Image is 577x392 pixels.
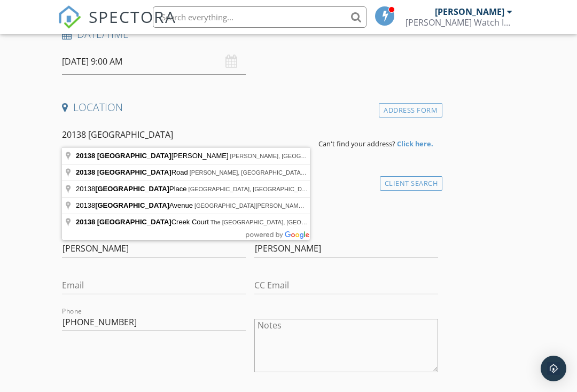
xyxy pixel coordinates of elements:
span: [GEOGRAPHIC_DATA] [95,185,169,193]
span: Road [76,168,190,176]
span: [PERSON_NAME], [GEOGRAPHIC_DATA], [GEOGRAPHIC_DATA] [190,169,367,176]
span: [PERSON_NAME], [GEOGRAPHIC_DATA], [GEOGRAPHIC_DATA] [230,153,408,159]
img: The Best Home Inspection Software - Spectora [58,5,81,29]
input: Search everything... [153,6,367,28]
span: [GEOGRAPHIC_DATA][PERSON_NAME], [GEOGRAPHIC_DATA], [GEOGRAPHIC_DATA] [194,202,433,209]
strong: Click here. [397,139,433,148]
input: Address Search [62,122,310,148]
h4: Location [62,100,438,114]
span: 20138 [GEOGRAPHIC_DATA] [76,168,171,176]
input: Select date [62,49,246,75]
div: Address Form [379,103,442,117]
span: [GEOGRAPHIC_DATA], [GEOGRAPHIC_DATA], [GEOGRAPHIC_DATA] [189,186,379,192]
span: 20138 Place [76,185,189,193]
a: SPECTORA [58,14,176,37]
span: 20138 [GEOGRAPHIC_DATA] [76,218,171,226]
span: 20138 Avenue [76,201,194,209]
span: 20138 [76,152,95,160]
div: Sheppard's Watch Inspections [406,17,512,28]
span: Can't find your address? [318,139,395,148]
div: [PERSON_NAME] [435,6,504,17]
div: Client Search [380,176,443,191]
div: Open Intercom Messenger [541,356,566,381]
span: The [GEOGRAPHIC_DATA], [GEOGRAPHIC_DATA], [GEOGRAPHIC_DATA] [210,219,412,225]
span: SPECTORA [89,5,176,28]
span: [PERSON_NAME] [76,152,230,160]
span: Creek Court [76,218,210,226]
span: [GEOGRAPHIC_DATA] [95,201,169,209]
span: [GEOGRAPHIC_DATA] [97,152,171,160]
